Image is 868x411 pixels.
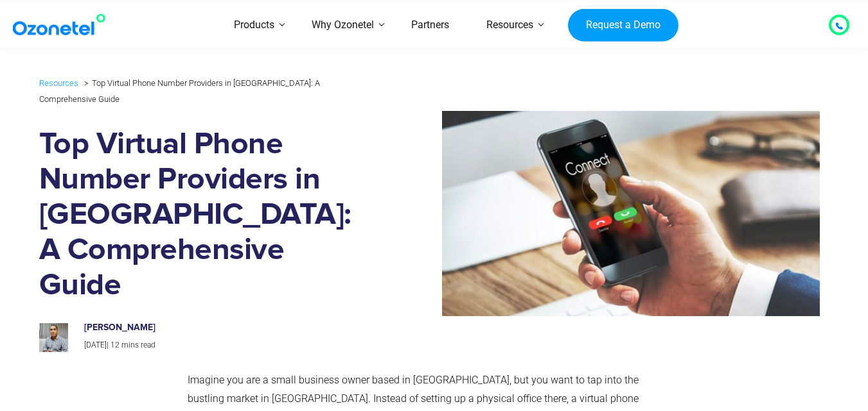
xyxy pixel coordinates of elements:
[111,340,120,349] span: 12
[393,3,468,48] a: Partners
[39,127,369,303] h1: Top Virtual Phone Number Providers in [GEOGRAPHIC_DATA]: A Comprehensive Guide
[121,340,155,349] span: mins read
[39,75,320,103] li: Top Virtual Phone Number Providers in [GEOGRAPHIC_DATA]: A Comprehensive Guide
[84,323,355,333] h6: [PERSON_NAME]
[568,8,678,42] a: Request a Demo
[84,339,355,353] p: |
[468,3,552,48] a: Resources
[215,3,293,48] a: Products
[39,76,78,90] a: Resources
[293,3,393,48] a: Why Ozonetel
[84,340,107,349] span: [DATE]
[39,323,68,352] img: prashanth-kancherla_avatar-200x200.jpeg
